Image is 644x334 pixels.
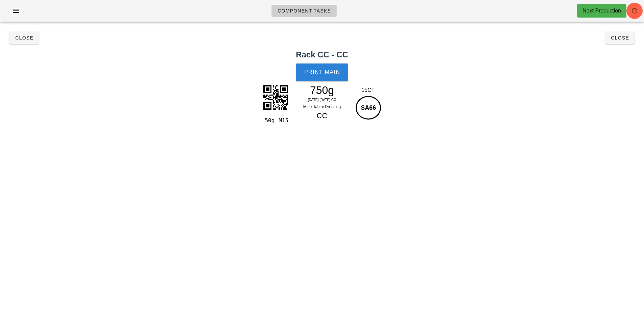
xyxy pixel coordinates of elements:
img: N5eVXSl9nxcygKl46WJIp7a2qptr2OiO73tDRBVgYNmWao7iRAjEBVC73OVbwy3a9DJrytl0b2pPraXOt2Q2gUIVepuV5l6Fp... [259,80,292,114]
div: 15CT [354,86,382,94]
div: M15 [276,116,290,125]
span: Close [611,35,629,41]
a: Component Tasks [271,5,337,17]
button: Close [605,32,635,44]
span: [DATE]-[DATE] CC [308,98,336,102]
div: SA66 [356,96,381,120]
div: 50g [262,116,276,125]
h2: Rack CC - CC [4,49,640,61]
button: Print Main [296,63,348,81]
span: Close [15,35,33,41]
div: 750g [293,85,352,95]
span: CC [317,111,328,120]
div: Next Production [582,7,621,15]
button: Close [9,32,39,44]
span: Print Main [304,69,340,75]
span: Component Tasks [277,8,331,14]
div: Miso-Tahini Dressing [293,103,352,110]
